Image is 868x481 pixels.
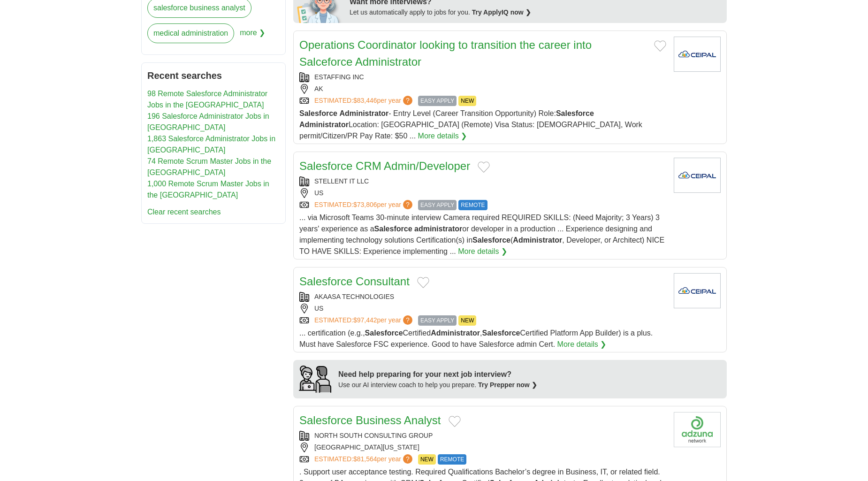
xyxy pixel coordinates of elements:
span: REMOTE [458,200,487,210]
strong: Administrator [339,109,388,117]
strong: Salesforce [299,109,337,117]
span: $97,442 [353,316,377,324]
strong: Salesforce [482,329,520,337]
span: ? [403,200,412,209]
img: Company logo [674,37,721,72]
span: EASY APPLY [418,200,457,210]
div: [GEOGRAPHIC_DATA][US_STATE] [299,443,666,452]
span: ? [403,454,412,464]
span: NEW [458,96,476,106]
div: AK [299,84,666,94]
span: NEW [458,315,476,326]
a: 1,863 Salesforce Administrator Jobs in [GEOGRAPHIC_DATA] [147,135,275,154]
img: Company logo [674,412,721,447]
strong: Salesforce [374,225,412,233]
span: more ❯ [240,23,265,49]
a: ESTIMATED:$83,446per year? [314,96,414,106]
div: US [299,304,666,313]
div: NORTH SOUTH CONSULTING GROUP [299,431,666,441]
strong: Administrator [431,329,480,337]
div: Use our AI interview coach to help you prepare. [338,380,537,390]
button: Add to favorite jobs [417,277,429,288]
a: medical administration [147,23,234,43]
a: More details ❯ [557,339,607,350]
a: Salesforce CRM Admin/Developer [299,160,470,172]
a: ESTIMATED:$97,442per year? [314,315,414,326]
button: Add to favorite jobs [478,161,490,173]
a: Salesforce Business Analyst [299,414,441,427]
strong: Salesforce [472,236,510,244]
a: Salesforce Consultant [299,275,410,288]
a: 196 Salesforce Administrator Jobs in [GEOGRAPHIC_DATA] [147,112,269,131]
span: ... via Microsoft Teams 30-minute interview Camera required REQUIRED SKILLS: (Need Majority; 3 Ye... [299,214,664,255]
span: $83,446 [353,97,377,104]
a: Try Prepper now ❯ [478,381,537,389]
strong: Administrator [513,236,562,244]
a: More details ❯ [458,246,507,257]
button: Add to favorite jobs [654,40,666,52]
strong: administrator [414,225,462,233]
a: 1,000 Remote Scrum Master Jobs in the [GEOGRAPHIC_DATA] [147,180,269,199]
strong: Salesforce [365,329,403,337]
a: More details ❯ [418,130,467,142]
a: ESTIMATED:$73,806per year? [314,200,414,210]
span: EASY APPLY [418,96,457,106]
strong: Salesforce [556,109,594,117]
span: ... certification (e.g., Certified , Certified Platform App Builder) is a plus. Must have Salesfo... [299,329,653,348]
span: $81,564 [353,455,377,463]
a: ESTIMATED:$81,564per year? [314,454,414,465]
a: Try ApplyIQ now ❯ [472,8,531,16]
div: STELLENT IT LLC [299,176,666,186]
span: - Entry Level (Career Transition Opportunity) Role: Location: [GEOGRAPHIC_DATA] (Remote) Visa Sta... [299,109,642,140]
span: NEW [418,454,436,465]
a: Operations Coordinator looking to transition the career into Salceforce Administrator [299,38,592,68]
div: ESTAFFING INC [299,72,666,82]
span: $73,806 [353,201,377,208]
img: Company logo [674,273,721,308]
span: ? [403,315,412,325]
button: Add to favorite jobs [449,416,461,427]
strong: Administrator [299,121,349,129]
div: Let us automatically apply to jobs for you. [350,8,721,17]
div: Need help preparing for your next job interview? [338,369,537,380]
img: Company logo [674,158,721,193]
div: AKAASA TECHNOLOGIES [299,292,666,302]
span: REMOTE [438,454,466,465]
a: Clear recent searches [147,208,221,216]
a: 74 Remote Scrum Master Jobs in the [GEOGRAPHIC_DATA] [147,157,271,176]
span: ? [403,96,412,105]
div: US [299,188,666,198]
a: 98 Remote Salesforce Administrator Jobs in the [GEOGRAPHIC_DATA] [147,90,267,109]
h2: Recent searches [147,69,280,83]
span: EASY APPLY [418,315,457,326]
